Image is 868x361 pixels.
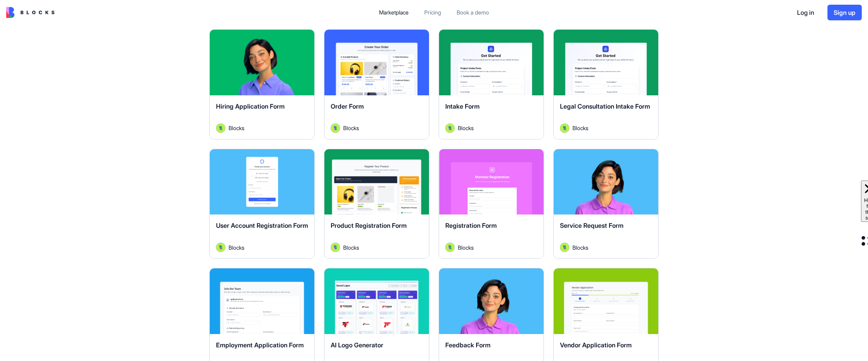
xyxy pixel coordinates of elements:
[572,243,588,252] span: Blocks
[457,9,489,16] div: Book a demo
[553,29,659,139] a: Legal Consultation Intake FormAvatarBlocks
[445,222,497,229] span: Registration Form
[209,149,315,259] a: User Account Registration FormAvatarBlocks
[560,123,569,133] img: Avatar
[343,243,359,252] span: Blocks
[553,149,659,259] a: Service Request FormAvatarBlocks
[331,341,383,349] span: AI Logo Generator
[216,222,308,229] span: User Account Registration Form
[572,124,588,132] span: Blocks
[445,102,480,110] span: Intake Form
[439,29,544,139] a: Intake FormAvatarBlocks
[216,123,225,133] img: Avatar
[324,29,429,139] a: Order FormAvatarBlocks
[6,7,55,18] img: logo
[379,9,409,16] div: Marketplace
[560,341,632,349] span: Vendor Application Form
[229,243,244,252] span: Blocks
[216,243,225,252] img: Avatar
[560,222,624,229] span: Service Request Form
[418,5,447,20] a: Pricing
[343,124,359,132] span: Blocks
[439,149,544,259] a: Registration FormAvatarBlocks
[331,243,340,252] img: Avatar
[331,222,407,229] span: Product Registration Form
[445,341,491,349] span: Feedback Form
[790,5,821,20] button: Log in
[209,29,315,139] a: Hiring Application FormAvatarBlocks
[445,243,455,252] img: Avatar
[560,102,650,110] span: Legal Consultation Intake Form
[424,9,441,16] div: Pricing
[458,243,474,252] span: Blocks
[324,149,429,259] a: Product Registration FormAvatarBlocks
[827,5,862,20] button: Sign up
[331,123,340,133] img: Avatar
[229,124,244,132] span: Blocks
[445,123,455,133] img: Avatar
[331,102,364,110] span: Order Form
[216,341,304,349] span: Employment Application Form
[450,5,495,20] a: Book a demo
[560,243,569,252] img: Avatar
[458,124,474,132] span: Blocks
[216,102,285,110] span: Hiring Application Form
[373,5,415,20] a: Marketplace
